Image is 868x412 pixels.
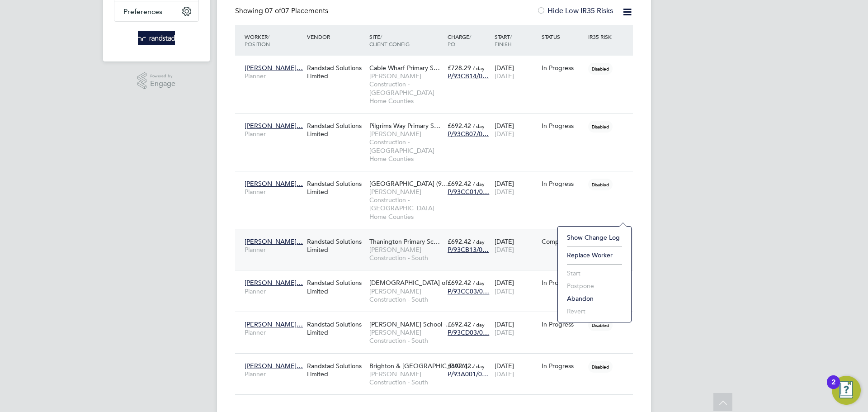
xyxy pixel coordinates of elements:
[448,320,471,328] span: £692.42
[123,7,162,16] span: Preferences
[473,180,485,187] span: / day
[473,123,485,129] span: / day
[245,122,303,130] span: [PERSON_NAME]…
[242,175,633,182] a: [PERSON_NAME]…PlannerRandstad Solutions Limited[GEOGRAPHIC_DATA] (9…[PERSON_NAME] Construction - ...
[245,237,303,246] span: [PERSON_NAME]…
[495,370,514,378] span: [DATE]
[150,80,175,88] span: Engage
[445,28,492,52] div: Charge
[245,33,270,47] span: / Position
[542,64,584,72] div: In Progress
[562,249,627,261] li: Replace Worker
[448,328,489,336] span: P/93CD03/0…
[305,357,367,383] div: Randstad Solutions Limited
[492,357,539,383] div: [DATE]
[242,315,633,323] a: [PERSON_NAME]…PlannerRandstad Solutions Limited[PERSON_NAME] School -…[PERSON_NAME] Construction ...
[473,279,485,286] span: / day
[495,33,512,47] span: / Finish
[242,59,633,66] a: [PERSON_NAME]…PlannerRandstad Solutions LimitedCable Wharf Primary S…[PERSON_NAME] Construction -...
[305,59,367,85] div: Randstad Solutions Limited
[588,361,613,373] span: Disabled
[495,130,514,138] span: [DATE]
[448,279,471,287] span: £692.42
[235,6,330,16] div: Showing
[492,175,539,200] div: [DATE]
[245,362,303,370] span: [PERSON_NAME]…
[245,188,302,196] span: Planner
[542,180,584,188] div: In Progress
[305,175,367,200] div: Randstad Solutions Limited
[586,28,617,45] div: IR35 Risk
[242,117,633,124] a: [PERSON_NAME]…PlannerRandstad Solutions LimitedPilgrims Way Primary S…[PERSON_NAME] Construction ...
[448,188,489,196] span: P/93CC01/0…
[448,180,471,188] span: £692.42
[473,363,485,369] span: / day
[265,6,281,15] span: 07 of
[542,122,584,130] div: In Progress
[539,28,586,45] div: Status
[150,72,175,80] span: Powered by
[245,287,302,295] span: Planner
[369,328,443,345] span: [PERSON_NAME] Construction - South
[369,64,440,72] span: Cable Wharf Primary S…
[492,316,539,341] div: [DATE]
[495,246,514,254] span: [DATE]
[448,72,489,80] span: P/93CB14/0…
[305,316,367,341] div: Randstad Solutions Limited
[369,362,474,370] span: Brighton & [GEOGRAPHIC_DATA]…
[369,320,452,328] span: [PERSON_NAME] School -…
[305,233,367,258] div: Randstad Solutions Limited
[305,28,367,45] div: Vendor
[369,237,440,246] span: Thanington Primary Sc…
[448,130,489,138] span: P/93CB07/0…
[305,274,367,299] div: Randstad Solutions Limited
[369,180,448,188] span: [GEOGRAPHIC_DATA] (9…
[831,382,835,394] div: 2
[369,246,443,262] span: [PERSON_NAME] Construction - South
[369,33,410,47] span: / Client Config
[242,28,305,52] div: Worker
[245,180,303,188] span: [PERSON_NAME]…
[114,1,198,21] button: Preferences
[245,328,302,336] span: Planner
[448,237,471,246] span: £692.42
[448,64,471,72] span: £728.29
[369,122,440,130] span: Pilgrims Way Primary S…
[369,279,454,287] span: [DEMOGRAPHIC_DATA] of…
[448,33,471,47] span: / PO
[367,28,445,52] div: Site
[369,370,443,386] span: [PERSON_NAME] Construction - South
[492,117,539,142] div: [DATE]
[448,287,489,295] span: P/93CC03/0…
[473,321,485,328] span: / day
[245,72,302,80] span: Planner
[242,357,633,365] a: [PERSON_NAME]…PlannerRandstad Solutions LimitedBrighton & [GEOGRAPHIC_DATA]…[PERSON_NAME] Constru...
[832,376,861,405] button: Open Resource Center, 2 new notifications
[473,238,485,245] span: / day
[537,6,613,15] label: Hide Low IR35 Risks
[265,6,328,15] span: 07 Placements
[562,305,627,317] li: Revert
[588,121,613,133] span: Disabled
[492,59,539,85] div: [DATE]
[245,64,303,72] span: [PERSON_NAME]…
[588,63,613,75] span: Disabled
[448,122,471,130] span: £692.42
[448,362,471,370] span: £692.42
[369,130,443,163] span: [PERSON_NAME] Construction - [GEOGRAPHIC_DATA] Home Counties
[137,72,176,90] a: Powered byEngage
[242,232,633,240] a: [PERSON_NAME]…PlannerRandstad Solutions LimitedThanington Primary Sc…[PERSON_NAME] Construction -...
[562,279,627,292] li: Postpone
[305,117,367,142] div: Randstad Solutions Limited
[245,320,303,328] span: [PERSON_NAME]…
[369,72,443,105] span: [PERSON_NAME] Construction - [GEOGRAPHIC_DATA] Home Counties
[495,328,514,336] span: [DATE]
[542,237,584,246] div: Complete
[369,287,443,303] span: [PERSON_NAME] Construction - South
[495,287,514,295] span: [DATE]
[542,362,584,370] div: In Progress
[369,188,443,221] span: [PERSON_NAME] Construction - [GEOGRAPHIC_DATA] Home Counties
[448,370,488,378] span: P/93A001/0…
[588,179,613,190] span: Disabled
[473,65,485,71] span: / day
